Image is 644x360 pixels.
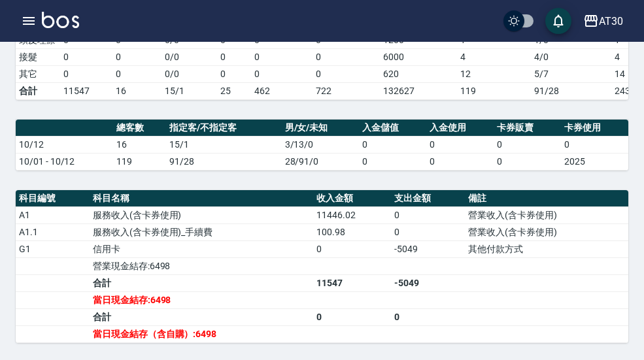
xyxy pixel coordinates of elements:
td: 16 [113,136,166,153]
td: 0 [494,136,561,153]
td: 119 [457,82,532,99]
td: 0 [359,136,426,153]
td: A1 [16,206,90,223]
td: 0 [217,65,251,82]
td: 0 [426,136,494,153]
td: 620 [380,65,457,82]
th: 男/女/未知 [282,120,359,137]
td: 0 [391,308,465,325]
td: 0 [112,65,162,82]
td: 11446.02 [313,206,391,223]
td: 4 [457,48,532,65]
td: 0 [313,308,391,325]
th: 收入金額 [313,190,391,207]
th: 支出金額 [391,190,465,207]
img: Logo [42,12,79,28]
td: 91/28 [531,82,611,99]
th: 卡券使用 [561,120,628,137]
td: 0 [217,48,251,65]
td: 10/01 - 10/12 [16,153,113,170]
td: 當日現金結存:6498 [90,291,313,308]
td: 11547 [60,82,112,99]
td: 0 [313,240,391,257]
td: 132627 [380,82,457,99]
th: 卡券販賣 [494,120,561,137]
th: 總客數 [113,120,166,137]
td: -5049 [391,274,465,291]
td: 0 [60,65,112,82]
td: 0 / 0 [161,65,217,82]
th: 備註 [465,190,628,207]
th: 入金使用 [426,120,494,137]
button: AT30 [578,8,628,35]
td: A1.1 [16,223,90,240]
td: 4 / 0 [531,48,611,65]
td: 其它 [16,65,60,82]
td: 0 [313,65,381,82]
td: 0 [251,65,313,82]
button: save [545,8,571,34]
td: 12 [457,65,532,82]
td: 0 [391,206,465,223]
td: 25 [217,82,251,99]
div: AT30 [599,13,623,29]
td: 合計 [90,274,313,291]
th: 科目編號 [16,190,90,207]
td: 0 [112,48,162,65]
td: 100.98 [313,223,391,240]
td: 0 [60,48,112,65]
td: 0 / 0 [161,48,217,65]
td: 28/91/0 [282,153,359,170]
td: 3/13/0 [282,136,359,153]
td: 0 [313,48,381,65]
td: 服務收入(含卡券使用)_手續費 [90,223,313,240]
td: 0 [391,223,465,240]
td: 當日現金結存（含自購）:6498 [90,325,313,342]
td: 16 [112,82,162,99]
td: 91/28 [166,153,281,170]
th: 入金儲值 [359,120,426,137]
td: 營業現金結存:6498 [90,257,313,274]
td: 營業收入(含卡券使用) [465,206,628,223]
th: 指定客/不指定客 [166,120,281,137]
table: a dense table [16,120,628,171]
td: 合計 [16,82,60,99]
td: 5 / 7 [531,65,611,82]
td: 0 [561,136,628,153]
th: 科目名稱 [90,190,313,207]
td: -5049 [391,240,465,257]
td: 11547 [313,274,391,291]
td: G1 [16,240,90,257]
td: 6000 [380,48,457,65]
td: 15/1 [166,136,281,153]
td: 其他付款方式 [465,240,628,257]
td: 0 [359,153,426,170]
td: 服務收入(含卡券使用) [90,206,313,223]
td: 0 [426,153,494,170]
td: 0 [251,48,313,65]
td: 信用卡 [90,240,313,257]
td: 15/1 [161,82,217,99]
td: 合計 [90,308,313,325]
td: 10/12 [16,136,113,153]
td: 接髮 [16,48,60,65]
td: 722 [313,82,381,99]
td: 119 [113,153,166,170]
td: 2025 [561,153,628,170]
td: 0 [494,153,561,170]
td: 462 [251,82,313,99]
td: 營業收入(含卡券使用) [465,223,628,240]
table: a dense table [16,190,628,343]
